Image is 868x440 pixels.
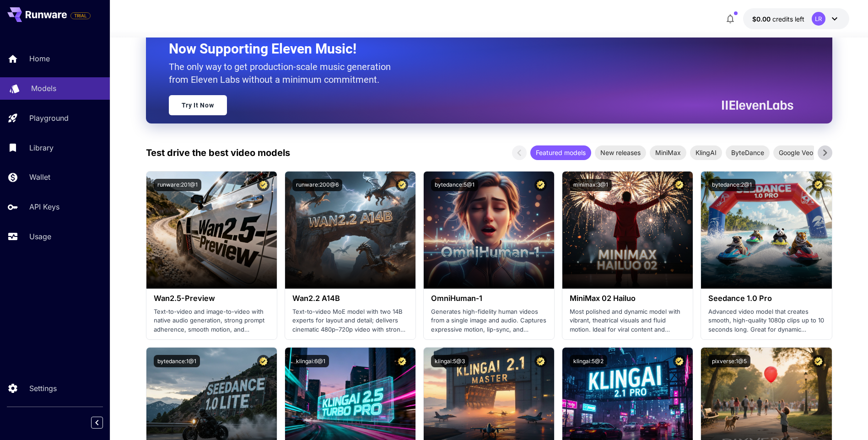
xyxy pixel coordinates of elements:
[29,231,51,242] p: Usage
[431,355,469,367] button: klingai:5@3
[570,294,685,303] h3: MiniMax 02 Hailuo
[701,172,831,289] img: alt
[169,95,227,115] a: Try It Now
[726,148,770,157] span: ByteDance
[292,355,329,367] button: klingai:6@1
[562,172,693,289] img: alt
[396,179,408,191] button: Certified Model – Vetted for best performance and includes a commercial license.
[70,10,91,21] span: Add your payment card to enable full platform functionality.
[169,40,787,58] h2: Now Supporting Eleven Music!
[743,8,849,29] button: $0.00LR
[169,60,398,86] p: The only way to get production-scale music generation from Eleven Labs without a minimum commitment.
[431,307,547,334] p: Generates high-fidelity human videos from a single image and audio. Captures expressive motion, l...
[292,307,408,334] p: Text-to-video MoE model with two 14B experts for layout and detail; delivers cinematic 480p–720p ...
[595,145,646,160] div: New releases
[773,145,819,160] div: Google Veo
[29,383,57,394] p: Settings
[752,15,772,23] span: $0.00
[29,201,59,212] p: API Keys
[570,355,607,367] button: klingai:5@2
[98,414,110,431] div: Collapse sidebar
[29,142,54,153] p: Library
[424,172,554,289] img: alt
[812,179,825,191] button: Certified Model – Vetted for best performance and includes a commercial license.
[812,12,825,26] div: LR
[257,355,270,367] button: Certified Model – Vetted for best performance and includes a commercial license.
[292,294,408,303] h3: Wan2.2 A14B
[146,172,277,289] img: alt
[812,355,825,367] button: Certified Model – Vetted for best performance and includes a commercial license.
[534,355,547,367] button: Certified Model – Vetted for best performance and includes a commercial license.
[257,179,270,191] button: Certified Model – Vetted for best performance and includes a commercial license.
[570,179,612,191] button: minimax:3@1
[71,12,90,19] span: TRIAL
[431,294,547,303] h3: OmniHuman‑1
[154,307,270,334] p: Text-to-video and image-to-video with native audio generation, strong prompt adherence, smooth mo...
[708,355,750,367] button: pixverse:1@5
[154,294,270,303] h3: Wan2.5-Preview
[650,148,686,157] span: MiniMax
[396,355,408,367] button: Certified Model – Vetted for best performance and includes a commercial license.
[530,148,591,157] span: Featured models
[91,417,103,429] button: Collapse sidebar
[650,145,686,160] div: MiniMax
[773,148,819,157] span: Google Veo
[154,355,200,367] button: bytedance:1@1
[292,179,342,191] button: runware:200@6
[690,148,722,157] span: KlingAI
[708,307,824,334] p: Advanced video model that creates smooth, high-quality 1080p clips up to 10 seconds long. Great f...
[29,53,50,64] p: Home
[673,355,685,367] button: Certified Model – Vetted for best performance and includes a commercial license.
[534,179,547,191] button: Certified Model – Vetted for best performance and includes a commercial license.
[154,179,201,191] button: runware:201@1
[708,179,755,191] button: bytedance:2@1
[146,146,290,160] p: Test drive the best video models
[29,172,50,182] p: Wallet
[29,113,69,123] p: Playground
[772,15,804,23] span: credits left
[285,172,415,289] img: alt
[31,83,56,94] p: Models
[431,179,478,191] button: bytedance:5@1
[673,179,685,191] button: Certified Model – Vetted for best performance and includes a commercial license.
[726,145,770,160] div: ByteDance
[530,145,591,160] div: Featured models
[752,14,804,24] div: $0.00
[570,307,685,334] p: Most polished and dynamic model with vibrant, theatrical visuals and fluid motion. Ideal for vira...
[595,148,646,157] span: New releases
[690,145,722,160] div: KlingAI
[708,294,824,303] h3: Seedance 1.0 Pro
